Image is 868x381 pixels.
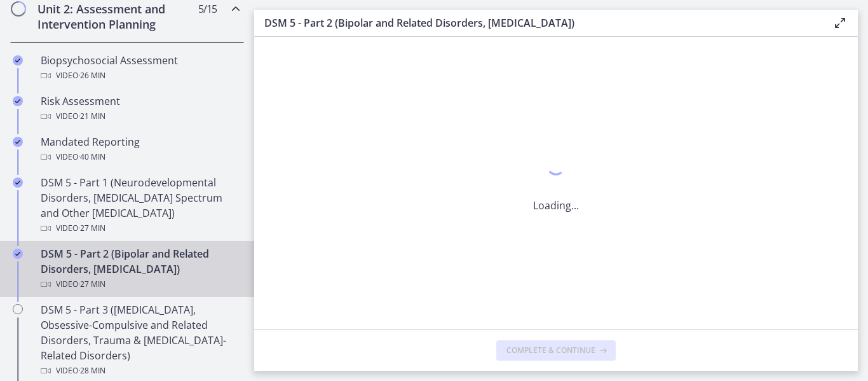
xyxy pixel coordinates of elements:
[533,153,579,183] div: 1
[533,198,579,213] p: Loading...
[41,149,239,165] div: Video
[13,137,23,147] i: Completed
[41,68,239,83] div: Video
[13,96,23,106] i: Completed
[506,345,595,356] span: Complete & continue
[41,109,239,124] div: Video
[78,277,105,292] span: · 27 min
[41,277,239,292] div: Video
[198,1,217,17] span: 5 / 15
[41,94,239,124] div: Risk Assessment
[496,340,616,361] button: Complete & continue
[41,221,239,236] div: Video
[78,149,105,165] span: · 40 min
[78,363,105,378] span: · 28 min
[41,175,239,236] div: DSM 5 - Part 1 (Neurodevelopmental Disorders, [MEDICAL_DATA] Spectrum and Other [MEDICAL_DATA])
[78,68,105,83] span: · 26 min
[41,134,239,165] div: Mandated Reporting
[264,15,812,31] h3: DSM 5 - Part 2 (Bipolar and Related Disorders, [MEDICAL_DATA])
[41,53,239,83] div: Biopsychosocial Assessment
[13,249,23,259] i: Completed
[41,363,239,378] div: Video
[37,1,193,32] h2: Unit 2: Assessment and Intervention Planning
[41,246,239,292] div: DSM 5 - Part 2 (Bipolar and Related Disorders, [MEDICAL_DATA])
[41,302,239,378] div: DSM 5 - Part 3 ([MEDICAL_DATA], Obsessive-Compulsive and Related Disorders, Trauma & [MEDICAL_DAT...
[13,177,23,188] i: Completed
[78,109,105,124] span: · 21 min
[78,221,105,236] span: · 27 min
[13,55,23,66] i: Completed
